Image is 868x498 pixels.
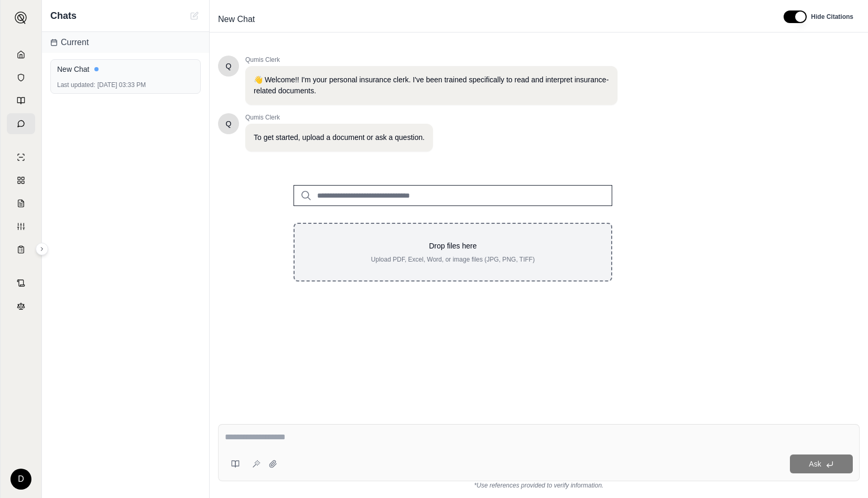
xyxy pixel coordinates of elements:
span: New Chat [214,11,259,28]
button: Expand sidebar [10,7,31,28]
span: Qumis Clerk [245,56,617,64]
span: Hide Citations [811,13,853,21]
a: Coverage Table [7,239,35,260]
div: Current [42,32,209,53]
a: Chat [7,113,35,134]
div: [DATE] 03:33 PM [57,81,194,89]
span: Hello [226,61,232,71]
p: Upload PDF, Excel, Word, or image files (JPG, PNG, TIFF) [311,255,594,264]
span: Last updated: [57,81,95,89]
a: Policy Comparisons [7,170,35,191]
a: Contract Analysis [7,273,35,294]
a: Documents Vault [7,67,35,88]
span: Qumis Clerk [245,113,433,122]
div: Edit Title [214,11,771,28]
a: Prompt Library [7,90,35,111]
button: Expand sidebar [36,243,48,255]
img: Expand sidebar [15,12,27,24]
button: New Chat [188,9,201,22]
p: Drop files here [311,241,594,251]
div: *Use references provided to verify information. [218,481,860,490]
span: Ask [809,460,821,468]
button: Ask [790,454,853,473]
div: D [10,469,31,490]
div: New Chat [57,64,194,74]
span: Chats [50,8,77,23]
a: Claim Coverage [7,193,35,214]
a: Custom Report [7,216,35,237]
span: Hello [226,118,232,129]
p: To get started, upload a document or ask a question. [254,132,425,143]
a: Single Policy [7,147,35,168]
a: Legal Search Engine [7,296,35,317]
p: 👋 Welcome!! I'm your personal insurance clerk. I've been trained specifically to read and interpr... [254,74,609,96]
a: Home [7,44,35,65]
